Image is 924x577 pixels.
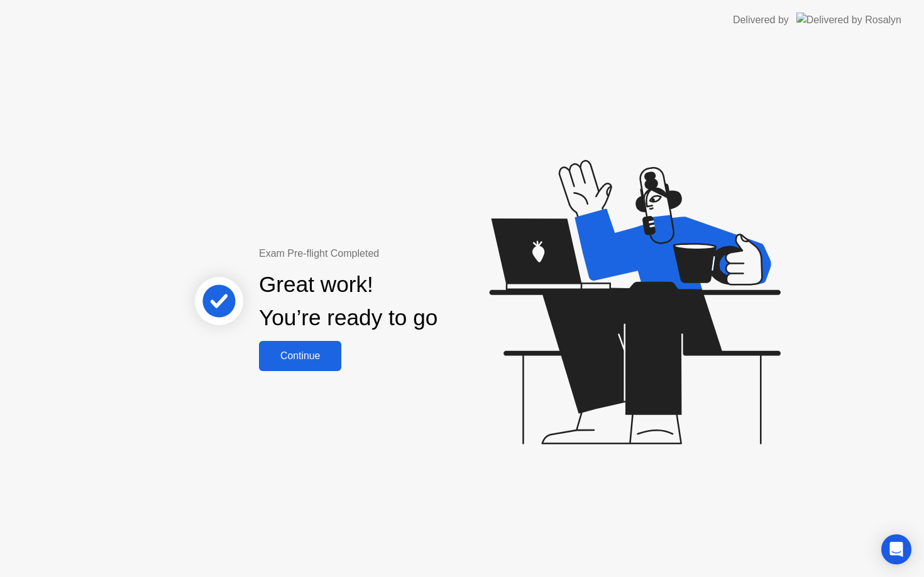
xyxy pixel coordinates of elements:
[259,246,519,261] div: Exam Pre-flight Completed
[263,350,338,362] div: Continue
[259,268,437,335] div: Great work! You’re ready to go
[259,341,341,371] button: Continue
[881,534,911,564] div: Open Intercom Messenger
[733,13,789,28] div: Delivered by
[796,13,901,27] img: Delivered by Rosalyn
